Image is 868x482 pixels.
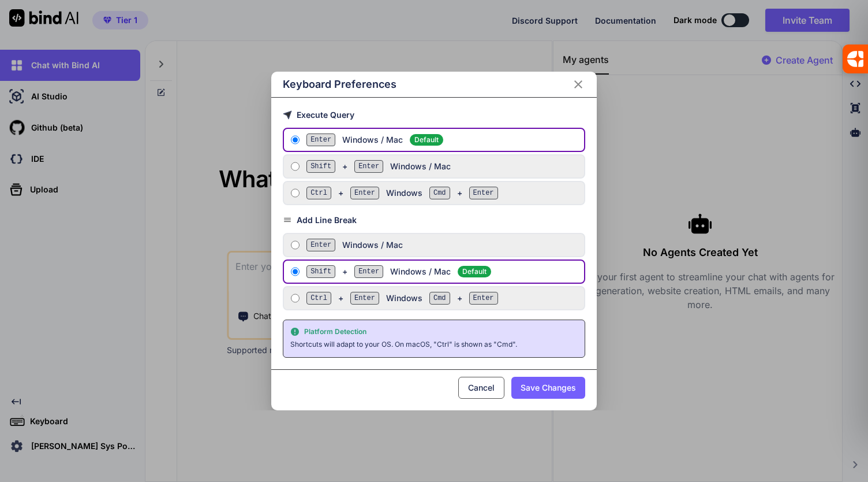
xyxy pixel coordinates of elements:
[306,160,579,173] div: + Windows / Mac
[458,266,491,277] span: Default
[350,292,379,305] span: Enter
[306,265,335,278] span: Shift
[290,327,578,336] div: Platform Detection
[306,134,335,146] span: Enter
[410,134,443,146] span: Default
[306,292,331,305] span: Ctrl
[291,294,300,303] input: Ctrl+Enter Windows Cmd+Enter
[511,377,585,399] button: Save Changes
[283,76,396,92] h2: Keyboard Preferences
[290,339,578,350] div: Shortcuts will adapt to your OS. On macOS, "Ctrl" is shown as "Cmd".
[306,134,579,146] div: Windows / Mac
[291,162,300,171] input: Shift+EnterWindows / Mac
[291,240,300,250] input: EnterWindows / Mac
[571,77,585,91] button: Close
[429,187,450,199] span: Cmd
[306,292,579,305] div: + Windows +
[306,160,335,173] span: Shift
[469,292,498,305] span: Enter
[354,265,383,278] span: Enter
[291,135,300,144] input: EnterWindows / Mac Default
[291,267,300,276] input: Shift+EnterWindows / MacDefault
[291,188,300,198] input: Ctrl+Enter Windows Cmd+Enter
[469,187,498,199] span: Enter
[458,377,504,399] button: Cancel
[306,265,579,278] div: + Windows / Mac
[306,239,335,251] span: Enter
[283,109,585,121] h3: Execute Query
[306,239,579,251] div: Windows / Mac
[306,187,331,199] span: Ctrl
[283,214,585,226] h3: Add Line Break
[306,187,579,199] div: + Windows +
[350,187,379,199] span: Enter
[354,160,383,173] span: Enter
[429,292,450,305] span: Cmd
